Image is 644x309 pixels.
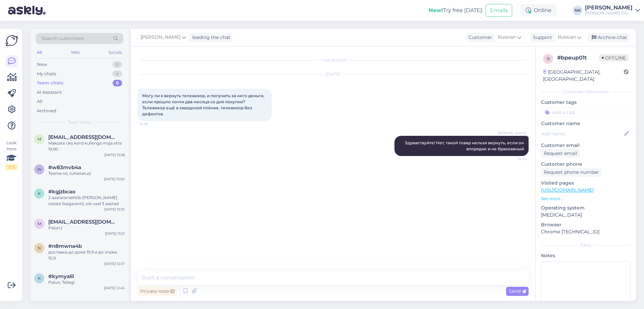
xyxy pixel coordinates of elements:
[541,221,631,228] p: Browser
[141,34,180,41] span: [PERSON_NAME]
[541,180,631,187] p: Visited pages
[541,196,631,202] p: See more ...
[466,34,492,41] div: Customer
[405,140,525,151] span: Здравствуйте! Нет, такой товар нельзя вернуть, если он впорядке и не бракованый
[38,276,41,281] span: k
[42,35,84,42] span: Search customers
[429,6,483,14] div: Try free [DATE]:
[138,57,529,63] div: Chat started
[543,69,624,83] div: [GEOGRAPHIC_DATA], [GEOGRAPHIC_DATA]
[541,168,602,177] div: Request phone number
[541,204,631,211] p: Operating system
[541,142,631,149] p: Customer email
[37,89,62,96] div: AI Assistant
[509,288,526,294] span: Send
[69,48,81,57] div: Web
[38,245,41,250] span: n
[190,34,230,41] div: leading the chat
[36,48,43,57] div: All
[588,33,630,42] div: Archive chat
[37,167,42,172] span: w
[48,225,125,231] div: Palun:)
[585,10,633,16] div: [PERSON_NAME] OÜ
[112,61,122,68] div: 0
[558,34,576,41] span: Russian
[573,6,582,15] div: NK
[541,99,631,106] p: Customer tags
[599,54,629,62] span: Offline
[48,189,75,195] span: #kgjzbcao
[429,7,443,13] b: New!
[48,279,125,285] div: Palun, Teilegi.
[486,4,512,17] button: Emails
[541,161,631,168] p: Customer phone
[48,164,81,170] span: #w83mvb4a
[547,56,550,61] span: b
[530,34,552,41] div: Support
[541,130,623,138] input: Add name
[5,164,17,170] div: 2 / 3
[38,221,41,226] span: m
[104,285,125,291] div: [DATE] 12:45
[107,48,123,57] div: Socials
[37,80,63,86] div: Team chats
[498,130,527,136] span: [PERSON_NAME]
[37,98,43,105] div: All
[557,54,599,62] div: # bpeup01t
[48,273,74,279] span: #kymyalil
[541,187,594,193] a: [URL][DOMAIN_NAME]
[140,121,165,126] span: 14:39
[112,71,122,77] div: 4
[138,287,177,296] div: Private note
[104,177,125,182] div: [DATE] 15:50
[48,195,125,207] div: 2 aastane kehtib [PERSON_NAME] ostate lisagarantii, siis veel 3 aastad
[5,140,17,170] div: Look Here
[520,4,557,16] div: Online
[585,5,640,16] a: [PERSON_NAME][PERSON_NAME] OÜ
[113,80,122,86] div: 6
[541,120,631,127] p: Customer name
[104,261,125,266] div: [DATE] 12:57
[104,152,125,157] div: [DATE] 15:58
[498,34,516,41] span: Russian
[541,211,631,219] p: [MEDICAL_DATA]
[48,134,118,140] span: miaelis.semm@gmail.com
[105,231,125,236] div: [DATE] 13:21
[541,149,580,158] div: Request email
[37,108,56,114] div: Archived
[48,170,125,177] div: Teeme nii, tühistatud.
[5,34,18,47] img: Askly Logo
[541,228,631,235] p: Chrome [TECHNICAL_ID]
[138,71,529,77] div: [DATE]
[142,93,265,116] span: Могу ли я вернуть телевизор, и получить за него деньги, если прошло почти два месяца со дня покуп...
[37,71,56,77] div: My chats
[541,242,631,248] div: Extra
[541,252,631,259] p: Notes
[541,89,631,95] div: Customer information
[501,156,527,161] span: 14:40
[37,61,47,68] div: New
[48,140,125,152] div: Maksate üks kord kulleriga maja ette 19,90
[38,137,41,142] span: m
[48,243,82,249] span: #n8mwna4b
[48,249,125,261] div: доставка до дома 19,9 и до этажа 10,9
[48,219,118,225] span: marcussidoruk@hotmail.com
[38,191,41,196] span: k
[104,207,125,212] div: [DATE] 15:33
[541,107,631,117] input: Add a tag
[585,5,633,10] div: [PERSON_NAME]
[68,119,91,125] span: Team chats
